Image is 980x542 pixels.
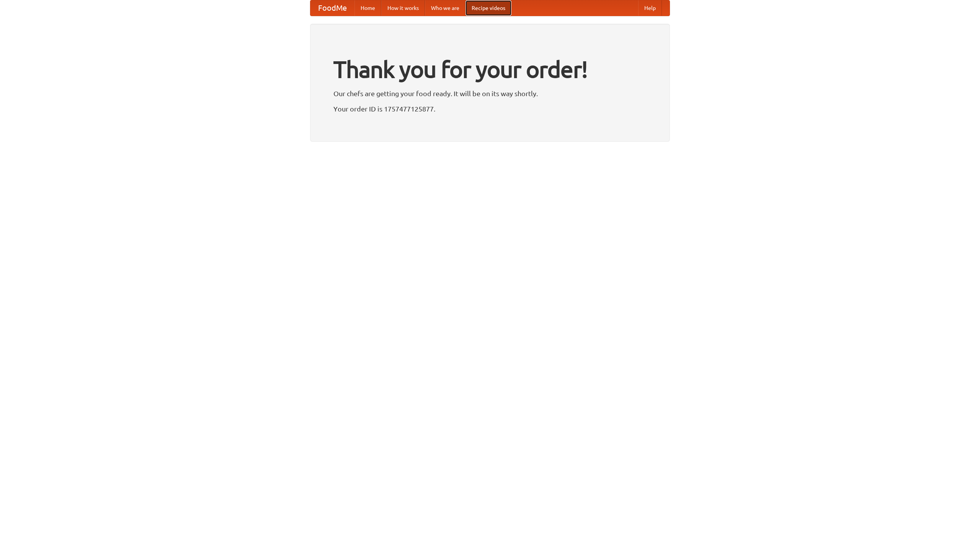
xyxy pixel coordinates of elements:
h1: Thank you for your order! [333,51,647,88]
p: Your order ID is 1757477125877. [333,103,647,115]
a: Home [354,0,381,16]
p: Our chefs are getting your food ready. It will be on its way shortly. [333,88,647,99]
a: How it works [381,0,425,16]
a: Who we are [425,0,465,16]
a: FoodMe [310,0,354,16]
a: Recipe videos [465,0,511,16]
a: Help [638,0,662,16]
